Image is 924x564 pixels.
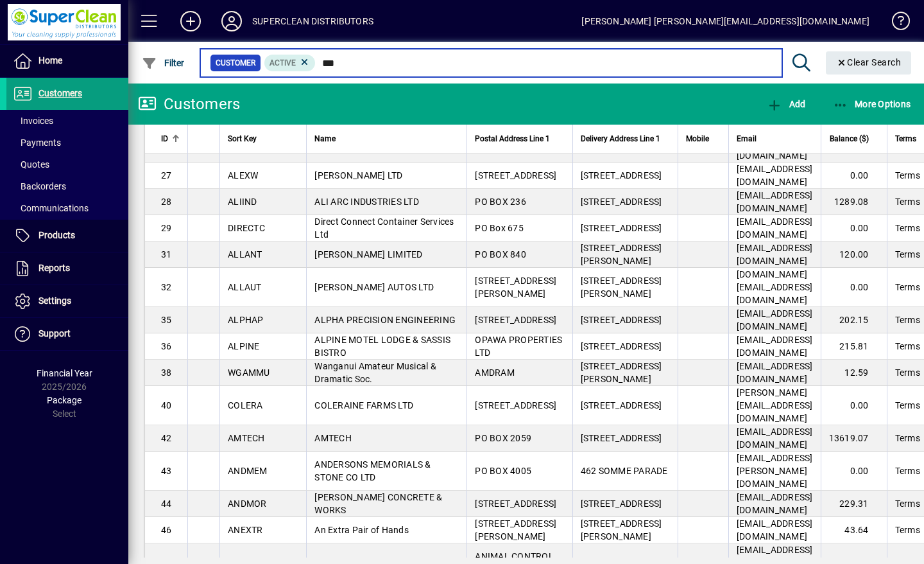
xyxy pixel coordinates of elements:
[161,249,172,260] span: 31
[686,132,721,146] div: Mobile
[13,116,53,126] span: Invoices
[6,132,128,154] a: Payments
[737,335,813,358] span: [EMAIL_ADDRESS][DOMAIN_NAME]
[228,367,270,378] span: WGAMMU
[767,99,805,109] span: Add
[228,315,264,325] span: ALPHAP
[737,132,813,146] div: Email
[581,243,662,266] span: [STREET_ADDRESS][PERSON_NAME]
[737,518,813,542] span: [EMAIL_ADDRESS][DOMAIN_NAME]
[475,315,556,325] span: [STREET_ADDRESS]
[895,169,920,182] span: Terms
[821,517,887,543] td: 43.64
[821,268,887,307] td: 0.00
[314,433,352,443] span: AMTECH
[6,285,128,317] a: Settings
[6,197,128,219] a: Communications
[475,433,531,443] span: PO BOX 2059
[895,497,920,510] span: Terms
[314,216,454,240] span: Direct Connect Container Services Ltd
[475,400,556,410] span: [STREET_ADDRESS]
[581,223,662,233] span: [STREET_ADDRESS]
[161,197,172,207] span: 28
[142,58,185,68] span: Filter
[269,58,296,67] span: Active
[475,197,526,207] span: PO BOX 236
[13,159,49,170] span: Quotes
[475,223,524,233] span: PO Box 675
[161,525,172,535] span: 46
[895,281,920,294] span: Terms
[314,315,456,325] span: ALPHA PRECISION ENGINEERING
[581,400,662,410] span: [STREET_ADDRESS]
[821,425,887,452] td: 13619.07
[475,367,515,378] span: AMDRAM
[895,248,920,261] span: Terms
[830,93,914,116] button: More Options
[895,340,920,353] span: Terms
[161,466,172,476] span: 43
[228,341,260,351] span: ALPINE
[737,453,813,489] span: [EMAIL_ADDRESS][PERSON_NAME][DOMAIN_NAME]
[821,215,887,242] td: 0.00
[895,195,920,208] span: Terms
[314,249,422,260] span: [PERSON_NAME] LIMITED
[764,93,809,116] button: Add
[581,341,662,351] span: [STREET_ADDRESS]
[581,11,869,31] div: [PERSON_NAME] [PERSON_NAME][EMAIL_ADDRESS][DOMAIN_NAME]
[161,315,172,325] span: 35
[314,170,402,181] span: [PERSON_NAME] LTD
[38,55,62,66] span: Home
[161,223,172,233] span: 29
[821,242,887,268] td: 120.00
[161,341,172,351] span: 36
[895,399,920,412] span: Terms
[38,328,71,339] span: Support
[737,190,813,213] span: [EMAIL_ADDRESS][DOMAIN_NAME]
[314,197,419,207] span: ALI ARC INDUSTRIES LTD
[161,498,172,509] span: 44
[314,335,450,358] span: ALPINE MOTEL LODGE & SASSIS BISTRO
[830,132,869,146] span: Balance ($)
[38,295,71,306] span: Settings
[475,466,531,476] span: PO BOX 4005
[895,464,920,477] span: Terms
[228,400,263,410] span: COLERA
[314,361,436,384] span: Wanganui Amateur Musical & Dramatic Soc.
[228,525,263,535] span: ANEXTR
[737,427,813,450] span: [EMAIL_ADDRESS][DOMAIN_NAME]
[581,276,662,299] span: [STREET_ADDRESS][PERSON_NAME]
[139,51,188,75] button: Filter
[6,175,128,197] a: Backorders
[581,361,662,384] span: [STREET_ADDRESS][PERSON_NAME]
[138,94,240,114] div: Customers
[228,132,257,146] span: Sort Key
[581,197,662,207] span: [STREET_ADDRESS]
[314,400,413,410] span: COLERAINE FARMS LTD
[581,170,662,181] span: [STREET_ADDRESS]
[581,315,662,325] span: [STREET_ADDRESS]
[475,170,556,181] span: [STREET_ADDRESS]
[581,498,662,509] span: [STREET_ADDRESS]
[211,10,252,33] button: Profile
[13,203,89,213] span: Communications
[581,518,662,542] span: [STREET_ADDRESS][PERSON_NAME]
[228,170,258,181] span: ALEXW
[895,222,920,234] span: Terms
[264,55,316,71] mat-chip: Activation Status: Active
[581,132,660,146] span: Delivery Address Line 1
[170,10,211,33] button: Add
[686,132,709,146] span: Mobile
[6,154,128,175] a: Quotes
[833,99,911,109] span: More Options
[821,491,887,517] td: 229.31
[882,3,908,44] a: Knowledge Base
[228,498,267,509] span: ANDMOR
[737,387,813,423] span: [PERSON_NAME][EMAIL_ADDRESS][DOMAIN_NAME]
[161,132,168,146] span: ID
[475,335,562,358] span: OPAWA PROPERTIES LTD
[821,307,887,333] td: 202.15
[314,525,409,535] span: An Extra Pair of Hands
[737,361,813,384] span: [EMAIL_ADDRESS][DOMAIN_NAME]
[314,282,434,292] span: [PERSON_NAME] AUTOS LTD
